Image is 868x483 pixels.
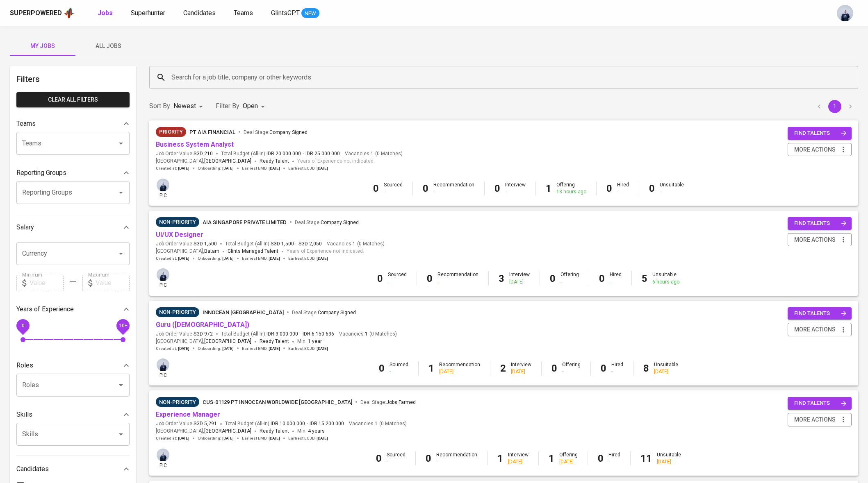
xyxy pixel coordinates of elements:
b: 0 [550,273,556,284]
b: 3 [499,273,504,284]
button: more actions [788,413,852,426]
span: find talents [794,219,847,228]
span: Vacancies ( 0 Matches ) [349,420,407,427]
div: [DATE] [509,279,530,286]
span: Earliest EMD : [242,346,280,351]
div: [DATE] [508,458,529,465]
div: [DATE] [657,458,681,465]
p: Sort By [149,101,170,111]
span: IDR 10.000.000 [271,420,305,427]
span: All Jobs [80,41,136,51]
a: Jobs [98,8,114,18]
span: IDR 3.000.000 [267,331,298,338]
button: page 1 [828,100,841,113]
div: Recommendation [437,271,478,285]
span: Earliest ECJD : [288,256,328,261]
div: Interview [508,451,529,465]
div: - [560,279,579,286]
span: Deal Stage : [295,220,359,225]
span: [DATE] [222,435,234,441]
span: Non-Priority [156,308,199,316]
span: find talents [794,309,847,318]
span: Superhunter [131,9,165,17]
b: 0 [494,183,500,194]
span: Priority [156,128,186,136]
b: 0 [426,453,431,464]
span: IDR 15.200.000 [310,420,344,427]
span: [DATE] [222,256,234,261]
span: Onboarding : [198,166,234,171]
div: [DATE] [439,368,480,375]
b: 0 [427,273,433,284]
button: Open [115,429,127,440]
span: Years of Experience not indicated. [297,157,375,166]
span: [DATE] [317,346,328,351]
a: Teams [234,8,255,18]
div: Hired [610,271,622,285]
button: find talents [788,217,852,230]
span: 1 [351,240,355,247]
img: annisa@glints.com [157,179,169,191]
button: Clear All filters [16,92,130,107]
span: [DATE] [317,256,328,261]
span: Vacancies ( 0 Matches ) [339,331,397,338]
span: Ready Talent [260,428,289,434]
span: [DATE] [269,166,280,171]
span: 1 [374,420,378,427]
span: Deal Stage : [244,129,308,135]
span: Candidates [183,9,216,17]
span: [DATE] [317,166,328,171]
span: more actions [794,235,836,245]
div: - [611,368,623,375]
div: Hired [608,451,620,465]
span: Onboarding : [198,346,234,351]
span: Deal Stage : [360,399,416,405]
img: annisa@glints.com [157,358,169,371]
span: more actions [794,415,836,425]
button: Open [115,248,127,259]
b: 0 [379,363,385,374]
span: SGD 1,500 [271,240,294,247]
a: UI/UX Designer [156,231,203,238]
b: 0 [649,183,655,194]
span: Created at : [156,166,189,171]
span: find talents [794,399,847,408]
div: Hired [617,181,629,195]
div: Offering [559,451,578,465]
span: Vacancies ( 0 Matches ) [327,240,385,247]
b: 0 [377,273,383,284]
div: Hired [611,361,623,375]
span: 1 [369,150,374,157]
div: Years of Experience [16,301,130,317]
div: - [562,368,581,375]
span: Company Signed [318,310,356,315]
div: Talent(s) in Pipeline’s Final Stages [156,397,199,407]
b: 1 [546,183,551,194]
span: Innocean [GEOGRAPHIC_DATA] [203,309,284,315]
div: - [388,279,407,286]
span: NEW [301,9,319,18]
div: Sourced [384,181,403,195]
span: 0 [21,322,24,328]
button: find talents [788,397,852,410]
span: [GEOGRAPHIC_DATA] , [156,157,251,166]
div: Sufficient Talents in Pipeline [156,217,199,227]
div: - [384,188,403,195]
span: - [296,240,297,247]
div: Offering [562,361,581,375]
span: Total Budget (All-In) [225,420,344,427]
a: Superhunter [131,8,167,18]
span: Total Budget (All-In) [221,331,334,338]
input: Value [30,275,64,291]
b: 5 [642,273,647,284]
h6: Filters [16,73,130,86]
div: [DATE] [559,458,578,465]
img: app logo [64,7,75,19]
div: Sourced [390,361,408,375]
span: Job Order Value [156,240,217,247]
div: - [660,188,684,195]
span: SGD 1,500 [194,240,217,247]
p: Roles [16,361,33,370]
span: 4 years [308,428,325,434]
span: Job Order Value [156,150,213,157]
